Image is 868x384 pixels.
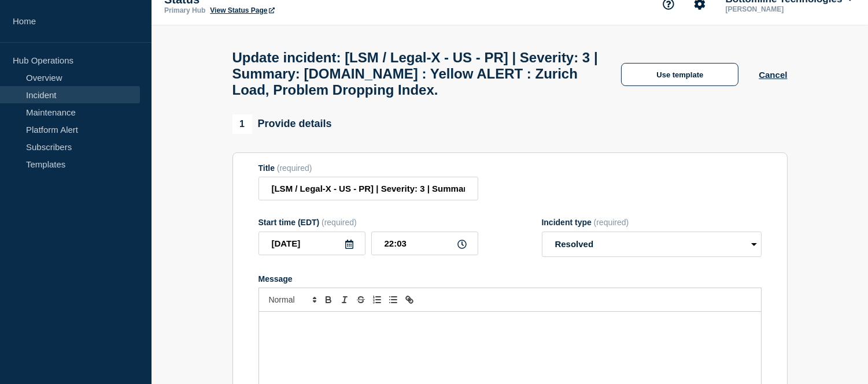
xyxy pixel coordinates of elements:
[277,163,312,173] span: (required)
[264,293,320,307] span: Font size
[385,293,401,307] button: Toggle bulleted list
[258,218,478,227] div: Start time (EDT)
[258,177,478,200] input: Title
[401,293,418,307] button: Toggle link
[621,63,738,86] button: Use template
[210,6,274,14] a: View Status Page
[320,293,337,307] button: Toggle bold text
[369,293,385,307] button: Toggle ordered list
[258,232,365,255] input: YYYY-MM-DD
[723,5,844,13] p: [PERSON_NAME]
[337,293,353,307] button: Toggle italic text
[353,293,369,307] button: Toggle strikethrough text
[594,218,629,227] span: (required)
[371,232,478,255] input: HH:MM
[542,218,762,227] div: Incident type
[232,114,252,134] span: 1
[232,50,601,98] h1: Update incident: [LSM / Legal-X - US - PR] | Severity: 3 | Summary: [DOMAIN_NAME] : Yellow ALERT ...
[232,114,332,134] div: Provide details
[258,274,762,284] div: Message
[542,232,762,257] select: Incident type
[164,6,205,14] p: Primary Hub
[258,163,478,173] div: Title
[759,70,787,80] button: Cancel
[322,218,357,227] span: (required)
